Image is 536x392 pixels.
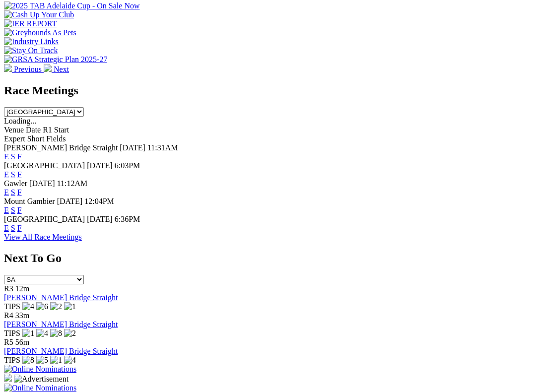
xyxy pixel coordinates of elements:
a: S [11,188,15,196]
a: [PERSON_NAME] Bridge Straight [4,293,118,302]
span: 12m [15,284,29,293]
a: F [17,224,22,232]
span: TIPS [4,302,20,311]
span: Venue [4,126,24,134]
a: E [4,206,9,214]
img: Online Nominations [4,365,76,374]
img: 1 [64,302,76,311]
span: 33m [15,311,29,320]
img: 4 [36,329,48,338]
span: R3 [4,284,13,293]
span: R5 [4,338,13,346]
img: chevron-left-pager-white.svg [4,64,12,72]
span: TIPS [4,356,20,364]
img: 2025 TAB Adelaide Cup - On Sale Now [4,1,140,10]
span: R1 Start [43,126,69,134]
img: 8 [22,356,34,365]
img: Cash Up Your Club [4,10,74,19]
img: Stay On Track [4,46,58,55]
span: 12:04PM [84,197,114,205]
h2: Race Meetings [4,84,532,97]
span: [DATE] [87,161,113,170]
img: 4 [22,302,34,311]
span: 11:12AM [57,179,88,188]
span: Gawler [4,179,27,188]
a: S [11,152,15,161]
a: Next [44,65,69,73]
img: 15187_Greyhounds_GreysPlayCentral_Resize_SA_WebsiteBanner_300x115_2025.jpg [4,374,12,382]
img: 8 [50,329,62,338]
a: F [17,152,22,161]
h2: Next To Go [4,252,532,265]
img: 4 [64,356,76,365]
img: 1 [22,329,34,338]
span: [DATE] [29,179,55,188]
span: [GEOGRAPHIC_DATA] [4,215,85,223]
span: Mount Gambier [4,197,55,205]
img: Greyhounds As Pets [4,28,76,37]
a: F [17,188,22,196]
span: Loading... [4,117,36,125]
a: F [17,170,22,179]
a: S [11,206,15,214]
a: [PERSON_NAME] Bridge Straight [4,320,118,328]
img: 6 [36,302,48,311]
a: S [11,170,15,179]
img: 5 [36,356,48,365]
img: GRSA Strategic Plan 2025-27 [4,55,107,64]
a: S [11,224,15,232]
span: [GEOGRAPHIC_DATA] [4,161,85,170]
span: 11:31AM [147,143,178,152]
span: Expert [4,134,25,143]
span: R4 [4,311,13,320]
span: Next [54,65,69,73]
a: [PERSON_NAME] Bridge Straight [4,347,118,355]
span: [PERSON_NAME] Bridge Straight [4,143,118,152]
a: E [4,152,9,161]
span: Fields [46,134,66,143]
span: [DATE] [120,143,145,152]
img: 1 [50,356,62,365]
span: Date [26,126,41,134]
a: Previous [4,65,44,73]
span: 56m [15,338,29,346]
img: Industry Links [4,37,59,46]
a: F [17,206,22,214]
span: Previous [14,65,42,73]
span: [DATE] [87,215,113,223]
span: Short [27,134,45,143]
a: View All Race Meetings [4,233,82,241]
span: TIPS [4,329,20,337]
img: IER REPORT [4,19,57,28]
img: 2 [64,329,76,338]
img: Advertisement [14,375,68,384]
span: [DATE] [57,197,83,205]
span: 6:36PM [115,215,140,223]
a: E [4,188,9,196]
a: E [4,170,9,179]
img: 2 [50,302,62,311]
a: E [4,224,9,232]
span: 6:03PM [115,161,140,170]
img: chevron-right-pager-white.svg [44,64,52,72]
